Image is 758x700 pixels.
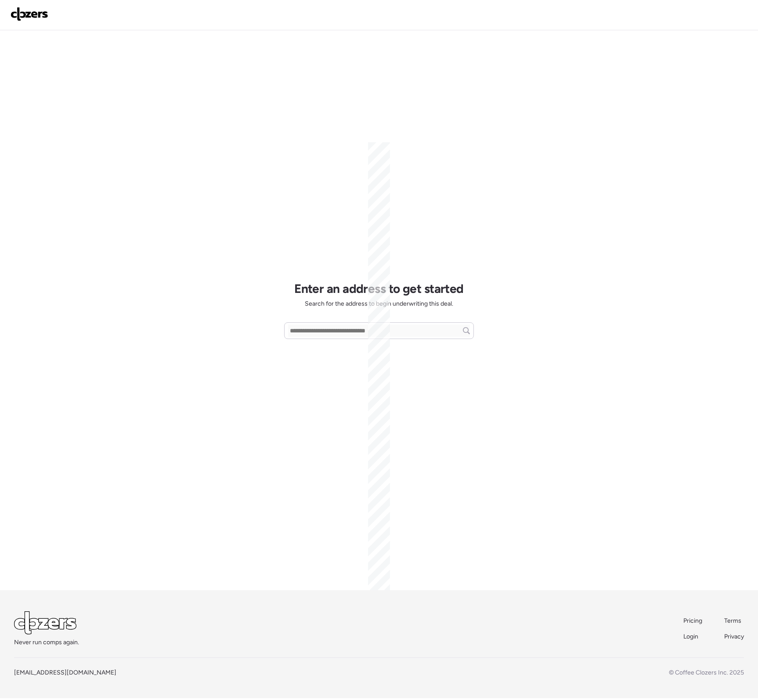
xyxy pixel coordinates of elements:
span: Terms [724,617,741,624]
span: Never run comps again. [14,638,79,647]
h1: Enter an address to get started [294,281,464,296]
span: Pricing [683,617,702,624]
a: [EMAIL_ADDRESS][DOMAIN_NAME] [14,669,116,676]
span: Login [683,633,698,640]
span: Privacy [724,633,744,640]
a: Terms [724,617,744,625]
span: © Coffee Clozers Inc. 2025 [669,669,744,676]
span: Search for the address to begin underwriting this deal. [305,299,453,308]
a: Login [683,632,703,641]
a: Pricing [683,617,703,625]
img: Logo Light [14,611,76,635]
img: Logo [11,7,48,21]
a: Privacy [724,632,744,641]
